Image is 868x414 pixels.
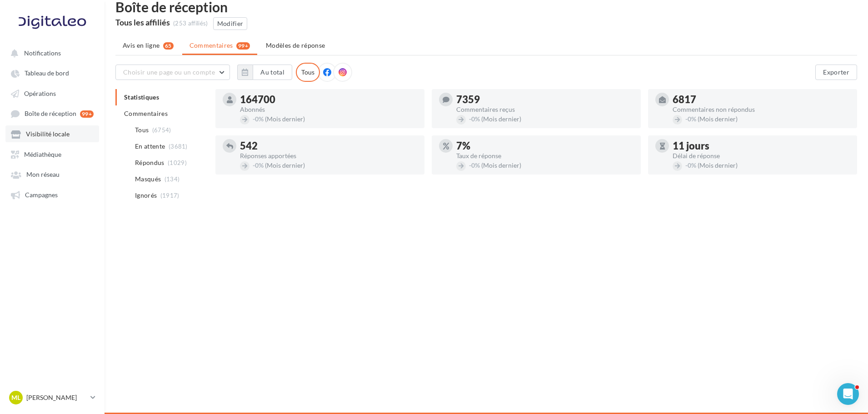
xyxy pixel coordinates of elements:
a: Mon réseau [5,166,99,182]
span: (3681) [169,143,188,150]
iframe: Intercom live chat [837,383,859,405]
div: 99+ [80,110,94,118]
span: (Mois dernier) [698,115,738,123]
span: (6754) [152,126,171,134]
span: - [685,161,688,169]
div: (253 affiliés) [173,20,208,28]
span: (1029) [168,159,187,166]
div: Tous les affiliés [115,18,170,26]
div: Commentaires non répondus [673,106,850,113]
div: Délai de réponse [673,153,850,159]
div: 11 jours [673,141,850,151]
div: 7359 [456,95,634,105]
span: Médiathèque [24,150,61,158]
span: Choisir une page ou un compte [123,68,215,76]
span: 0% [253,161,264,169]
div: 6817 [673,95,850,105]
span: Tous [135,125,149,135]
span: (134) [165,175,180,183]
span: (Mois dernier) [265,161,305,169]
span: En attente [135,142,165,151]
a: Boîte de réception 99+ [5,105,99,122]
button: Notifications [5,45,95,61]
a: Médiathèque [5,146,99,162]
span: 0% [685,161,696,169]
span: Tableau de bord [25,70,69,77]
span: (Mois dernier) [481,161,521,169]
span: Boîte de réception [25,110,76,118]
span: Ignorés [135,191,157,200]
span: Campagnes [25,191,58,199]
div: 542 [240,141,417,151]
span: Avis en ligne [123,41,160,50]
span: 0% [685,115,696,123]
span: Commentaires [124,110,168,117]
a: Visibilité locale [5,125,99,142]
button: Choisir une page ou un compte [115,65,230,80]
button: Au total [253,65,292,80]
div: Abonnés [240,106,417,113]
div: Taux de réponse [456,153,634,159]
div: 7% [456,141,634,151]
div: Réponses apportées [240,153,417,159]
a: ML [PERSON_NAME] [7,389,97,406]
div: 164700 [240,95,417,105]
span: Opérations [24,90,56,97]
span: - [469,161,471,169]
span: (Mois dernier) [481,115,521,123]
span: 0% [469,161,480,169]
button: Au total [237,65,292,80]
span: - [253,161,255,169]
span: - [469,115,471,123]
span: ML [11,393,20,402]
span: (1917) [160,192,180,199]
span: Mon réseau [26,171,60,179]
a: Tableau de bord [5,65,99,81]
span: Modèles de réponse [266,41,325,49]
a: Campagnes [5,186,99,203]
button: Exporter [815,65,857,80]
span: Masqués [135,175,161,184]
span: Visibilité locale [26,130,70,138]
button: Modifier [213,17,248,30]
span: - [685,115,688,123]
span: - [253,115,255,123]
span: Répondus [135,158,165,167]
div: Commentaires reçus [456,106,634,113]
span: Notifications [24,49,61,57]
span: 0% [469,115,480,123]
span: (Mois dernier) [265,115,305,123]
span: (Mois dernier) [698,161,738,169]
div: 65 [163,42,174,50]
a: Opérations [5,85,99,101]
div: Tous [296,63,320,82]
p: [PERSON_NAME] [26,393,87,402]
span: 0% [253,115,264,123]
